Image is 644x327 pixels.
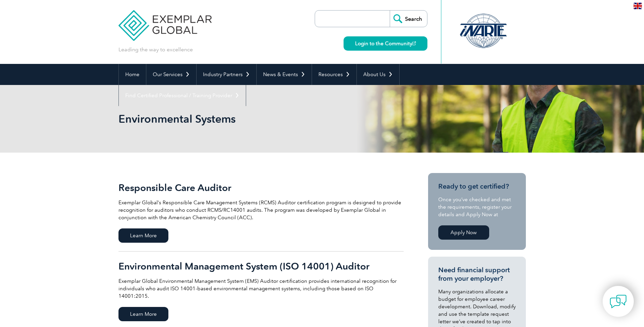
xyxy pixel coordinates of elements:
[438,225,489,240] a: Apply Now
[118,173,404,252] a: Responsible Care Auditor Exemplar Global’s Responsible Care Management Systems (RCMS) Auditor cer...
[390,11,427,27] input: Search
[438,182,516,191] h3: Ready to get certified?
[438,266,516,283] h3: Need financial support from your employer?
[118,112,379,125] h1: Environmental Systems
[118,307,168,321] span: Learn More
[438,196,516,218] p: Once you’ve checked and met the requirements, register your details and Apply Now at
[118,46,193,53] p: Leading the way to excellence
[197,64,256,85] a: Industry Partners
[119,64,146,85] a: Home
[412,41,416,45] img: open_square.png
[119,85,246,106] a: Find Certified Professional / Training Provider
[118,228,168,243] span: Learn More
[633,3,642,9] img: en
[118,277,404,300] p: Exemplar Global Environmental Management System (EMS) Auditor certification provides internationa...
[146,64,196,85] a: Our Services
[118,199,404,221] p: Exemplar Global’s Responsible Care Management Systems (RCMS) Auditor certification program is des...
[610,293,627,310] img: contact-chat.png
[357,64,399,85] a: About Us
[344,36,427,51] a: Login to the Community
[118,182,404,193] h2: Responsible Care Auditor
[312,64,356,85] a: Resources
[257,64,312,85] a: News & Events
[118,261,404,272] h2: Environmental Management System (ISO 14001) Auditor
